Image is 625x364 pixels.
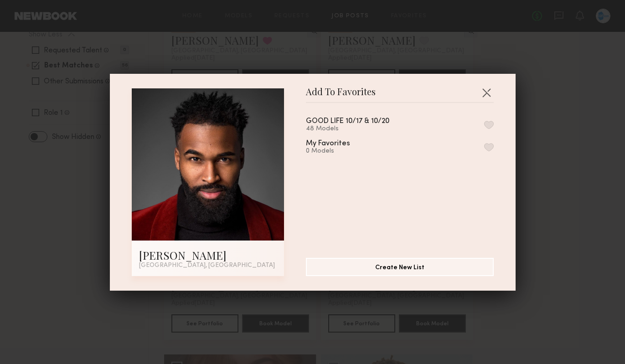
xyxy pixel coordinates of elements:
[306,258,494,276] button: Create New List
[306,148,372,155] div: 0 Models
[306,88,376,102] span: Add To Favorites
[139,262,277,269] div: [GEOGRAPHIC_DATA], [GEOGRAPHIC_DATA]
[306,140,350,148] div: My Favorites
[479,85,494,100] button: Close
[139,248,277,262] div: [PERSON_NAME]
[306,125,411,133] div: 48 Models
[306,118,389,125] div: GOOD LIFE 10/17 & 10/20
